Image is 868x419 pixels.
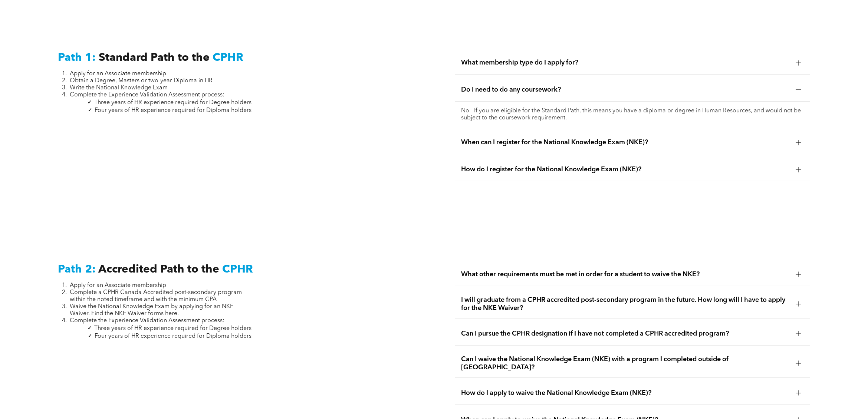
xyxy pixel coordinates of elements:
[70,304,233,317] span: Waive the National Knowledge Exam by applying for an NKE Waiver. Find the NKE Waiver forms here.
[461,108,804,122] p: No - If you are eligible for the Standard Path, this means you have a diploma or degree in Human ...
[99,52,210,63] span: Standard Path to the
[70,92,224,98] span: Complete the Experience Validation Assessment process:
[70,85,168,91] span: Write the National Knowledge Exam
[95,108,251,113] span: Four years of HR experience required for Diploma holders
[70,78,213,84] span: Obtain a Degree, Masters or two-year Diploma in HR
[461,138,790,146] span: When can I register for the National Knowledge Exam (NKE)?
[222,264,253,275] span: CPHR
[461,270,790,278] span: What other requirements must be met in order for a student to waive the NKE?
[98,264,219,275] span: Accredited Path to the
[58,52,96,63] span: Path 1:
[70,283,166,288] span: Apply for an Associate membership
[461,330,790,338] span: Can I pursue the CPHR designation if I have not completed a CPHR accredited program?
[461,86,790,94] span: Do I need to do any coursework?
[461,355,790,372] span: Can I waive the National Knowledge Exam (NKE) with a program I completed outside of [GEOGRAPHIC_D...
[94,100,251,106] span: Three years of HR experience required for Degree holders
[70,71,166,77] span: Apply for an Associate membership
[94,326,251,331] span: Three years of HR experience required for Degree holders
[58,264,96,275] span: Path 2:
[461,59,790,67] span: What membership type do I apply for?
[461,165,790,174] span: How do I register for the National Knowledge Exam (NKE)?
[461,389,790,397] span: How do I apply to waive the National Knowledge Exam (NKE)?
[70,290,242,303] span: Complete a CPHR Canada Accredited post-secondary program within the noted timeframe and with the ...
[461,296,790,312] span: I will graduate from a CPHR accredited post-secondary program in the future. How long will I have...
[95,333,251,339] span: Four years of HR experience required for Diploma holders
[70,318,224,324] span: Complete the Experience Validation Assessment process:
[213,52,243,63] span: CPHR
